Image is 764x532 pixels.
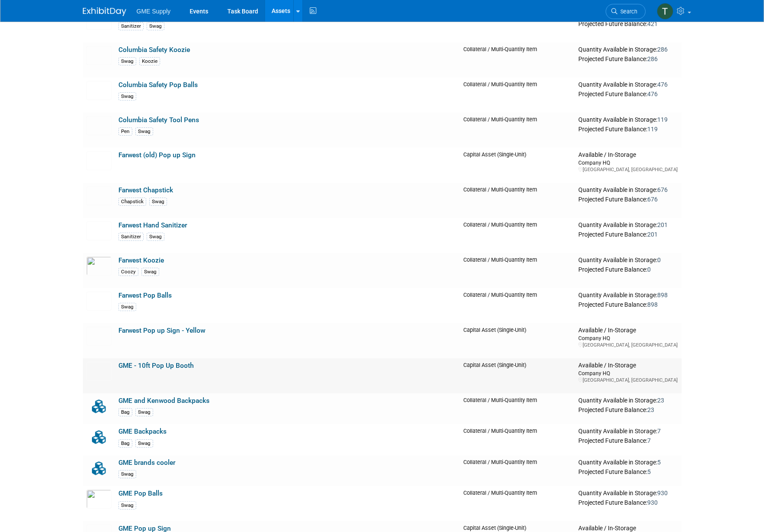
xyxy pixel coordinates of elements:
[578,405,678,414] div: Projected Future Balance:
[578,497,678,507] div: Projected Future Balance:
[647,20,658,27] span: 421
[657,292,668,298] span: 898
[149,198,167,206] div: Swag
[460,113,575,148] td: Collateral / Multi-Quantity Item
[578,19,678,28] div: Projected Future Balance:
[657,116,668,123] span: 119
[118,327,205,334] a: Farwest Pop up Sign - Yellow
[647,91,658,97] span: 476
[118,221,187,229] a: Farwest Hand Sanitizer
[647,406,654,413] span: 23
[578,124,678,133] div: Projected Future Balance:
[118,256,164,264] a: Farwest Koozie
[578,166,678,173] div: [GEOGRAPHIC_DATA], [GEOGRAPHIC_DATA]
[460,424,575,455] td: Collateral / Multi-Quantity Item
[118,233,144,241] div: Sanitizer
[118,408,132,416] div: Bag
[657,81,668,88] span: 476
[83,7,126,16] img: ExhibitDay
[578,342,678,348] div: [GEOGRAPHIC_DATA], [GEOGRAPHIC_DATA]
[578,116,678,124] div: Quantity Available in Storage:
[118,81,198,89] a: Columbia Safety Pop Balls
[578,229,678,239] div: Projected Future Balance:
[578,327,678,334] div: Available / In-Storage
[657,221,668,228] span: 201
[647,468,651,475] span: 5
[578,397,678,405] div: Quantity Available in Storage:
[118,303,136,311] div: Swag
[460,7,575,42] td: Collateral / Multi-Quantity Item
[139,57,160,65] div: Koozie
[647,301,658,308] span: 898
[460,218,575,253] td: Collateral / Multi-Quantity Item
[578,428,678,435] div: Quantity Available in Storage:
[147,22,164,30] div: Swag
[657,428,661,435] span: 7
[578,435,678,445] div: Projected Future Balance:
[118,186,173,194] a: Farwest Chapstick
[657,397,664,404] span: 23
[578,362,678,370] div: Available / In-Storage
[460,183,575,218] td: Collateral / Multi-Quantity Item
[135,439,153,448] div: Swag
[647,126,658,133] span: 119
[578,186,678,194] div: Quantity Available in Storage:
[578,299,678,309] div: Projected Future Balance:
[135,408,153,416] div: Swag
[578,370,678,377] div: Company HQ
[118,459,175,467] a: GME brands cooler
[657,459,661,466] span: 5
[118,151,196,159] a: Farwest (old) Pop up Sign
[578,194,678,204] div: Projected Future Balance:
[118,428,167,435] a: GME Backpacks
[86,459,111,478] img: Collateral-Icon-2.png
[118,397,210,405] a: GME and Kenwood Backpacks
[647,499,658,506] span: 930
[647,196,658,203] span: 676
[118,127,132,136] div: Pen
[578,377,678,383] div: [GEOGRAPHIC_DATA], [GEOGRAPHIC_DATA]
[460,393,575,425] td: Collateral / Multi-Quantity Item
[460,78,575,113] td: Collateral / Multi-Quantity Item
[460,253,575,288] td: Collateral / Multi-Quantity Item
[86,397,111,416] img: Collateral-Icon-2.png
[657,46,668,53] span: 286
[578,459,678,467] div: Quantity Available in Storage:
[460,42,575,78] td: Collateral / Multi-Quantity Item
[647,55,658,62] span: 286
[118,490,163,497] a: GME Pop Balls
[460,288,575,323] td: Collateral / Multi-Quantity Item
[118,362,194,370] a: GME - 10ft Pop Up Booth
[118,57,136,65] div: Swag
[657,490,668,496] span: 930
[118,470,136,478] div: Swag
[460,148,575,183] td: Capital Asset (Single-Unit)
[578,490,678,497] div: Quantity Available in Storage:
[118,439,132,448] div: Bag
[118,116,199,124] a: Columbia Safety Tool Pens
[617,8,637,15] span: Search
[118,46,190,54] a: Columbia Safety Koozie
[578,256,678,264] div: Quantity Available in Storage:
[578,46,678,54] div: Quantity Available in Storage:
[657,256,661,263] span: 0
[578,151,678,159] div: Available / In-Storage
[578,159,678,166] div: Company HQ
[657,3,673,19] img: Todd Licence
[118,268,138,276] div: Coozy
[578,292,678,299] div: Quantity Available in Storage:
[578,81,678,89] div: Quantity Available in Storage:
[578,221,678,229] div: Quantity Available in Storage:
[137,8,171,15] span: GME Supply
[578,264,678,274] div: Projected Future Balance:
[578,334,678,342] div: Company HQ
[118,22,144,30] div: Sanitizer
[460,323,575,358] td: Capital Asset (Single-Unit)
[578,467,678,476] div: Projected Future Balance:
[657,186,668,193] span: 676
[578,89,678,98] div: Projected Future Balance:
[578,54,678,63] div: Projected Future Balance:
[147,233,164,241] div: Swag
[118,92,136,101] div: Swag
[141,268,159,276] div: Swag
